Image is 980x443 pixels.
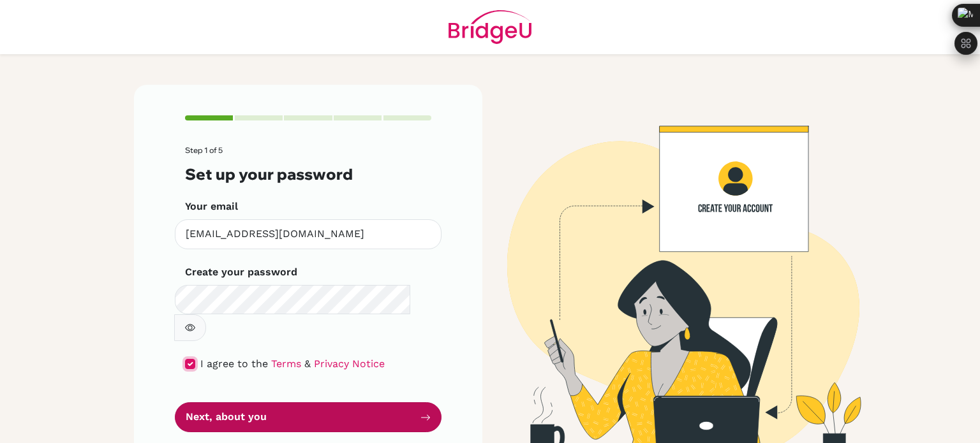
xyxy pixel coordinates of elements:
[175,402,442,432] button: Next, about you
[200,358,268,370] span: I agree to the
[175,219,442,249] input: Insert your email*
[304,358,311,370] span: &
[271,358,301,370] a: Terms
[314,358,385,370] a: Privacy Notice
[185,199,238,214] label: Your email
[185,145,223,155] span: Step 1 of 5
[185,265,297,280] label: Create your password
[185,165,431,184] h3: Set up your password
